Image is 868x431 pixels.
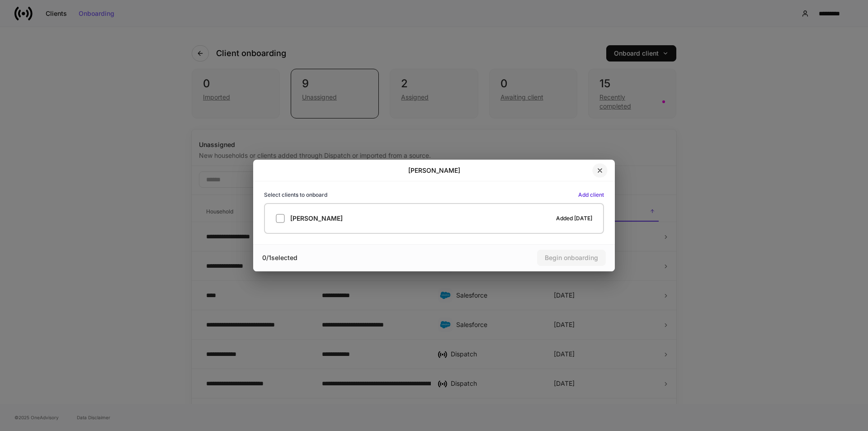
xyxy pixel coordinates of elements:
div: 0 / 1 selected [262,253,434,262]
h6: Select clients to onboard [264,190,327,199]
button: Add client [578,192,604,198]
h6: Added [DATE] [556,214,592,223]
h5: [PERSON_NAME] [290,214,343,223]
label: [PERSON_NAME]Added [DATE] [264,203,604,234]
h2: [PERSON_NAME] [408,166,460,175]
